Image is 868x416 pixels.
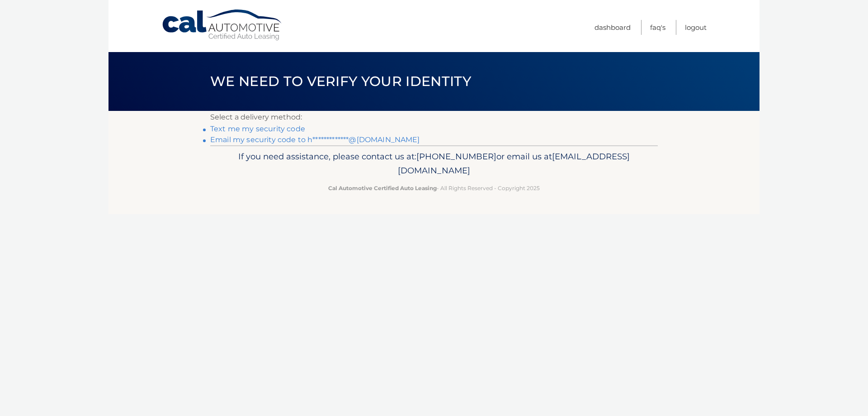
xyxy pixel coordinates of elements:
p: Select a delivery method: [210,111,658,124]
a: Cal Automotive [161,9,283,41]
p: If you need assistance, please contact us at: or email us at [216,149,652,178]
a: Text me my security code [210,124,305,133]
span: [PHONE_NUMBER] [416,151,496,162]
p: - All Rights Reserved - Copyright 2025 [216,183,652,193]
span: We need to verify your identity [210,73,471,90]
a: FAQ's [650,20,665,35]
strong: Cal Automotive Certified Auto Leasing [328,185,437,191]
a: Logout [685,20,707,35]
a: Dashboard [594,20,631,35]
